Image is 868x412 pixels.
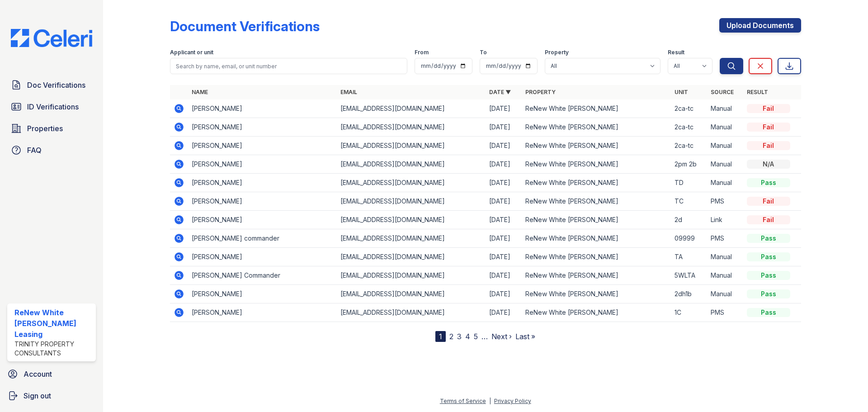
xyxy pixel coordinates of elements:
[747,123,790,132] div: Fail
[465,332,470,341] a: 4
[707,285,743,303] td: Manual
[27,123,63,134] span: Properties
[188,266,337,285] td: [PERSON_NAME] Commander
[340,89,357,95] a: Email
[522,137,670,155] td: ReNew White [PERSON_NAME]
[14,340,92,358] div: Trinity Property Consultants
[337,155,486,174] td: [EMAIL_ADDRESS][DOMAIN_NAME]
[545,49,569,56] label: Property
[707,303,743,322] td: PMS
[192,89,208,95] a: Name
[707,248,743,266] td: Manual
[474,332,478,341] a: 5
[7,98,96,116] a: ID Verifications
[671,192,707,211] td: TC
[188,137,337,155] td: [PERSON_NAME]
[7,141,96,159] a: FAQ
[747,289,790,298] div: Pass
[675,89,688,95] a: Unit
[486,174,522,192] td: [DATE]
[4,365,99,383] a: Account
[27,80,85,90] span: Doc Verifications
[707,229,743,248] td: PMS
[486,137,522,155] td: [DATE]
[337,303,486,322] td: [EMAIL_ADDRESS][DOMAIN_NAME]
[747,271,790,280] div: Pass
[486,118,522,137] td: [DATE]
[486,99,522,118] td: [DATE]
[4,29,99,47] img: CE_Logo_Blue-a8612792a0a2168367f1c8372b55b34899dd931a85d93a1a3d3e32e68fde9ad4.png
[337,285,486,303] td: [EMAIL_ADDRESS][DOMAIN_NAME]
[486,248,522,266] td: [DATE]
[188,192,337,211] td: [PERSON_NAME]
[671,99,707,118] td: 2ca-tc
[707,211,743,229] td: Link
[671,155,707,174] td: 2pm 2b
[671,229,707,248] td: 09999
[188,211,337,229] td: [PERSON_NAME]
[170,58,407,74] input: Search by name, email, or unit number
[188,303,337,322] td: [PERSON_NAME]
[337,118,486,137] td: [EMAIL_ADDRESS][DOMAIN_NAME]
[522,211,670,229] td: ReNew White [PERSON_NAME]
[671,303,707,322] td: 1C
[522,155,670,174] td: ReNew White [PERSON_NAME]
[24,369,52,379] span: Account
[486,229,522,248] td: [DATE]
[671,174,707,192] td: TD
[486,303,522,322] td: [DATE]
[489,398,491,404] div: |
[486,285,522,303] td: [DATE]
[188,118,337,137] td: [PERSON_NAME]
[14,307,92,340] div: ReNew White [PERSON_NAME] Leasing
[4,387,99,405] a: Sign out
[491,332,512,341] a: Next ›
[707,137,743,155] td: Manual
[747,234,790,243] div: Pass
[525,89,556,95] a: Property
[522,118,670,137] td: ReNew White [PERSON_NAME]
[707,118,743,137] td: Manual
[711,89,734,95] a: Source
[337,192,486,211] td: [EMAIL_ADDRESS][DOMAIN_NAME]
[707,155,743,174] td: Manual
[489,89,511,95] a: Date ▼
[522,229,670,248] td: ReNew White [PERSON_NAME]
[188,155,337,174] td: [PERSON_NAME]
[671,137,707,155] td: 2ca-tc
[671,248,707,266] td: TA
[486,211,522,229] td: [DATE]
[486,155,522,174] td: [DATE]
[188,174,337,192] td: [PERSON_NAME]
[515,332,535,341] a: Last »
[719,18,801,33] a: Upload Documents
[707,192,743,211] td: PMS
[7,76,96,94] a: Doc Verifications
[747,308,790,317] div: Pass
[188,229,337,248] td: [PERSON_NAME] commander
[337,99,486,118] td: [EMAIL_ADDRESS][DOMAIN_NAME]
[747,141,790,150] div: Fail
[747,160,790,169] div: N/A
[522,285,670,303] td: ReNew White [PERSON_NAME]
[522,99,670,118] td: ReNew White [PERSON_NAME]
[449,332,453,341] a: 2
[494,398,531,404] a: Privacy Policy
[707,266,743,285] td: Manual
[337,229,486,248] td: [EMAIL_ADDRESS][DOMAIN_NAME]
[27,145,42,156] span: FAQ
[747,197,790,206] div: Fail
[7,119,96,137] a: Properties
[24,390,51,401] span: Sign out
[707,99,743,118] td: Manual
[457,332,462,341] a: 3
[188,99,337,118] td: [PERSON_NAME]
[747,252,790,261] div: Pass
[170,18,320,34] div: Document Verifications
[27,101,79,112] span: ID Verifications
[188,285,337,303] td: [PERSON_NAME]
[522,303,670,322] td: ReNew White [PERSON_NAME]
[671,285,707,303] td: 2dh1b
[747,89,768,95] a: Result
[486,192,522,211] td: [DATE]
